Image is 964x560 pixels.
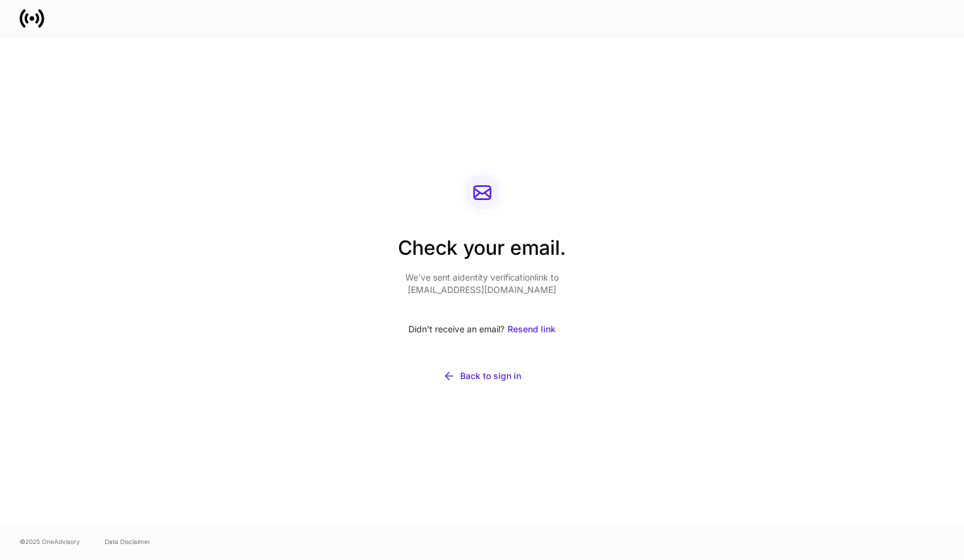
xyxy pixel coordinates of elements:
a: Data Disclaimer [105,537,150,546]
p: We’ve sent a identity verification link to [EMAIL_ADDRESS][DOMAIN_NAME] [398,271,566,296]
button: Back to sign in [398,362,566,390]
div: Didn’t receive an email? [398,316,566,343]
h2: Check your email. [398,234,566,271]
div: Back to sign in [460,370,521,382]
div: Resend link [508,323,556,335]
span: © 2025 OneAdvisory [20,537,80,546]
button: Resend link [507,316,556,343]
